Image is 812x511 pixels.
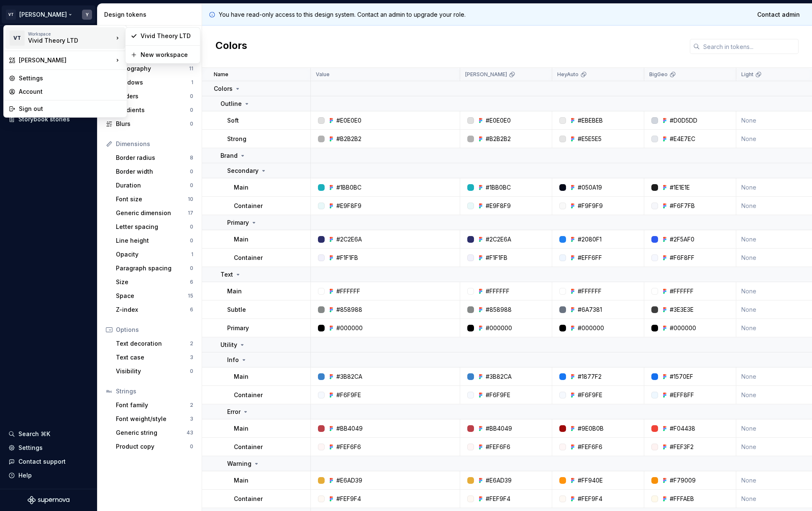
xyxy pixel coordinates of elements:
[19,105,122,113] div: Sign out
[19,74,122,82] div: Settings
[28,36,99,45] div: Vivid Theory LTD
[19,87,122,96] div: Account
[10,31,25,46] div: VT
[141,32,195,40] div: Vivid Theory LTD
[141,51,195,59] div: New workspace
[28,31,113,36] div: Workspace
[19,56,113,64] div: [PERSON_NAME]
